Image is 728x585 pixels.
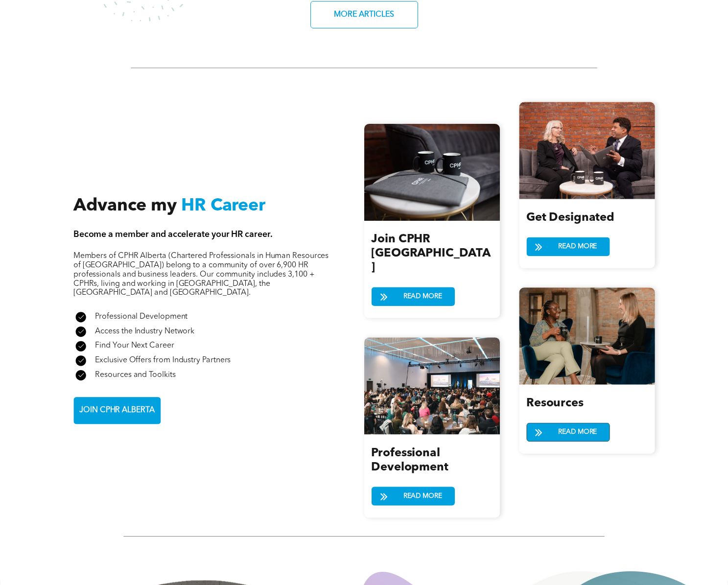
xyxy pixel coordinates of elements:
[330,5,398,24] span: MORE ARTICLES
[310,1,418,28] a: MORE ARTICLES
[526,398,584,410] span: Resources
[526,237,610,257] a: READ MORE
[73,230,273,239] span: Become a member and accelerate your HR career.
[400,288,446,306] span: READ MORE
[400,488,446,506] span: READ MORE
[95,328,194,335] span: Access the Industry Network
[95,313,188,321] span: Professional Development
[73,197,177,215] span: Advance my
[95,371,175,379] span: Resources and Toolkits
[181,197,265,215] span: HR Career
[555,423,600,442] span: READ MORE
[73,252,329,297] span: Members of CPHR Alberta (Chartered Professionals in Human Resources of [GEOGRAPHIC_DATA]) belong ...
[555,238,600,256] span: READ MORE
[371,287,454,306] a: READ MORE
[526,212,614,224] span: Get Designated
[371,447,448,473] span: Professional Development
[76,401,158,420] span: JOIN CPHR ALBERTA
[95,356,231,364] span: Exclusive Offers from Industry Partners
[526,423,610,442] a: READ MORE
[95,342,174,350] span: Find Your Next Career
[73,397,161,424] a: JOIN CPHR ALBERTA
[371,487,454,506] a: READ MORE
[371,234,490,274] span: Join CPHR [GEOGRAPHIC_DATA]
